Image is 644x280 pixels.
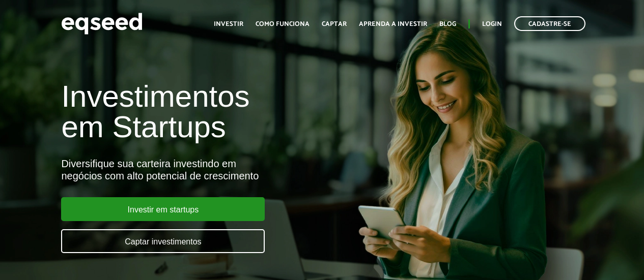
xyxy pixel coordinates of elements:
a: Login [482,21,502,27]
a: Captar investimentos [61,229,265,253]
a: Investir em startups [61,197,265,221]
a: Captar [322,21,347,27]
div: Diversifique sua carteira investindo em negócios com alto potencial de crescimento [61,158,368,182]
a: Blog [439,21,456,27]
h1: Investimentos em Startups [61,81,368,142]
a: Cadastre-se [514,16,585,31]
img: EqSeed [61,10,143,37]
a: Aprenda a investir [359,21,427,27]
a: Como funciona [256,21,310,27]
a: Investir [214,21,243,27]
